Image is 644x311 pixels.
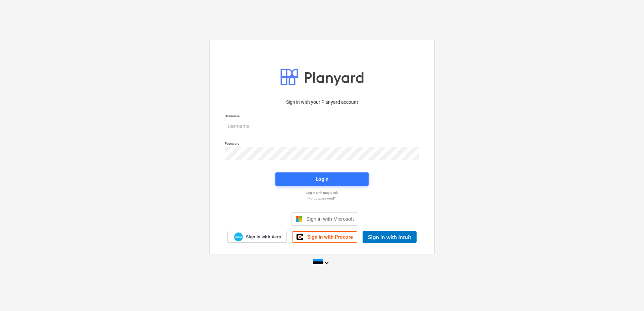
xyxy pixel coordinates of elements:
[225,141,419,147] p: Password
[225,114,419,120] p: Username
[225,120,419,133] input: Username
[246,234,281,240] span: Sign in with Xero
[227,231,287,243] a: Sign in with Xero
[316,175,328,183] div: Login
[323,259,331,267] i: keyboard_arrow_down
[225,99,419,106] p: Sign in with your Planyard account
[275,172,369,186] button: Login
[234,232,243,241] img: Xero logo
[307,234,353,240] span: Sign in with Procore
[221,190,423,195] a: Log in with magic link
[306,216,354,222] span: Sign in with Microsoft
[296,216,302,222] img: Microsoft logo
[221,196,423,201] a: Forgot password?
[292,231,357,243] a: Sign in with Procore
